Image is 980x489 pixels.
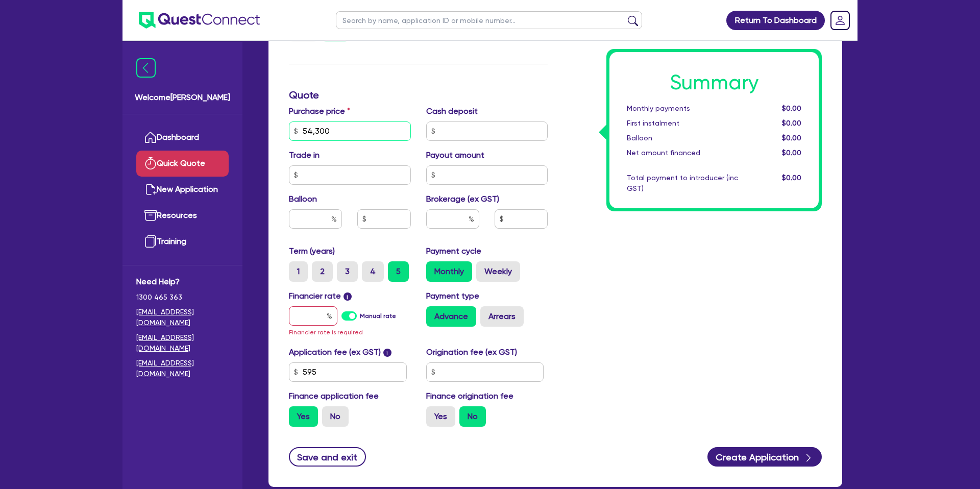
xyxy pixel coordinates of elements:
img: resources [144,209,157,222]
label: 1 [289,261,308,282]
label: Payment cycle [426,245,481,257]
label: Weekly [476,261,520,282]
span: Need Help? [136,276,229,288]
label: 2 [312,261,333,282]
label: Finance application fee [289,390,379,402]
a: Dropdown toggle [827,7,853,34]
div: Balloon [619,133,746,143]
a: Dashboard [136,125,229,151]
label: Trade in [289,149,320,161]
a: [EMAIL_ADDRESS][DOMAIN_NAME] [136,332,229,354]
label: 3 [337,261,358,282]
span: i [383,349,391,357]
label: Purchase price [289,105,350,117]
label: Arrears [480,306,524,327]
a: Training [136,229,229,255]
div: Net amount financed [619,148,746,158]
label: Manual rate [360,311,396,321]
h3: Quote [289,89,548,101]
label: No [459,406,486,427]
label: Financier rate [289,290,352,302]
label: 4 [362,261,384,282]
a: Resources [136,203,229,229]
span: i [344,292,352,301]
label: 5 [388,261,409,282]
img: quest-connect-logo-blue [139,12,260,29]
img: new-application [144,183,157,195]
div: Total payment to introducer (inc GST) [619,173,746,194]
a: [EMAIL_ADDRESS][DOMAIN_NAME] [136,307,229,328]
img: icon-menu-close [136,58,156,78]
a: Quick Quote [136,151,229,177]
label: Yes [426,406,455,427]
h1: Summary [627,70,801,95]
a: New Application [136,177,229,203]
label: Balloon [289,193,317,205]
label: Yes [289,406,318,427]
button: Create Application [707,447,822,467]
label: Finance origination fee [426,390,513,402]
span: $0.00 [782,134,801,142]
label: Application fee (ex GST) [289,346,381,358]
span: 1300 465 363 [136,292,229,303]
span: $0.00 [782,119,801,127]
img: quick-quote [144,157,157,169]
input: Search by name, application ID or mobile number... [336,11,642,29]
label: Payment type [426,290,479,302]
label: Monthly [426,261,472,282]
img: training [144,235,157,248]
label: Payout amount [426,149,484,161]
span: $0.00 [782,104,801,112]
a: Return To Dashboard [726,11,825,30]
label: Brokerage (ex GST) [426,193,499,205]
span: Financier rate is required [289,329,363,336]
label: Cash deposit [426,105,478,117]
div: First instalment [619,118,746,129]
div: Monthly payments [619,103,746,114]
span: $0.00 [782,149,801,157]
label: Term (years) [289,245,335,257]
span: $0.00 [782,174,801,182]
label: Advance [426,306,476,327]
button: Save and exit [289,447,366,467]
label: No [322,406,349,427]
a: [EMAIL_ADDRESS][DOMAIN_NAME] [136,358,229,379]
span: Welcome [PERSON_NAME] [135,91,230,104]
label: Origination fee (ex GST) [426,346,517,358]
